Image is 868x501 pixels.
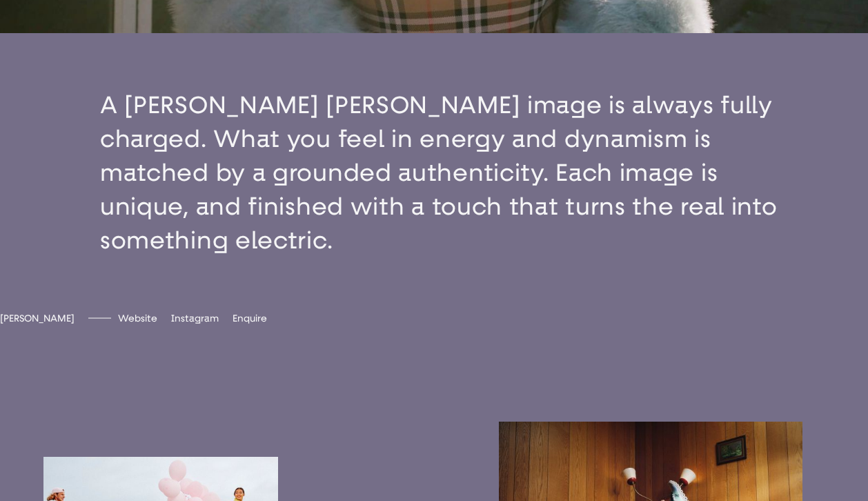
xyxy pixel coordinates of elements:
a: Enquire[EMAIL_ADDRESS][DOMAIN_NAME] [233,313,267,324]
a: Website[DOMAIN_NAME] [118,313,157,324]
span: Website [118,313,157,324]
span: Enquire [233,313,267,324]
span: Instagram [171,313,219,324]
a: Instagram[URL][DOMAIN_NAME] [171,313,219,324]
